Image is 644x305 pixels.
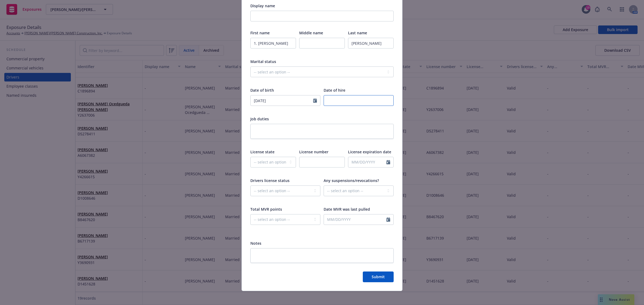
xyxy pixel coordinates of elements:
[250,241,261,246] span: Notes
[250,3,275,8] span: Display name
[348,157,386,167] input: MM/DD/YYYY
[372,274,385,279] span: Submit
[250,207,282,212] span: Total MVR points
[250,116,269,121] span: Job duties
[324,207,370,212] span: Date MVR was last pulled
[324,88,345,93] span: Date of hire
[250,30,270,35] span: First name
[250,178,290,183] span: Drivers license status
[250,149,275,154] span: License state
[250,59,276,64] span: Marital status
[313,98,317,103] svg: Calendar
[348,149,391,154] span: License expiration date
[299,30,323,35] span: Middle name
[299,149,328,154] span: License number
[324,178,379,183] span: Any suspensions/revocations?
[250,88,274,93] span: Date of birth
[348,30,367,35] span: Last name
[363,271,394,282] button: Submit
[251,95,313,106] input: MM/DD/YYYY
[386,160,390,164] svg: Calendar
[386,217,390,222] svg: Calendar
[324,214,386,225] input: MM/DD/YYYY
